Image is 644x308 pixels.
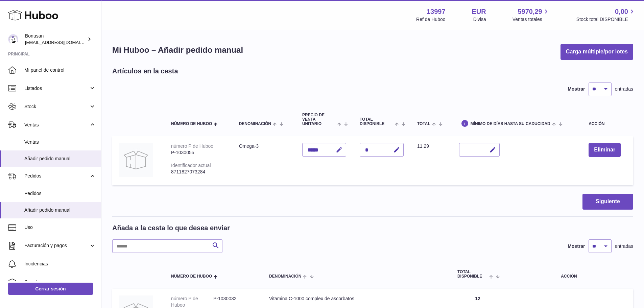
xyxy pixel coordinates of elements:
[24,207,96,213] span: Añadir pedido manual
[589,122,626,126] div: Acción
[171,274,212,279] span: Número de Huboo
[427,7,446,16] strong: 13997
[24,85,89,92] span: Listados
[615,243,633,250] span: entradas
[24,67,96,73] span: Mi panel de control
[112,223,230,233] h2: Añada a la cesta lo que desea enviar
[24,156,96,162] span: Añadir pedido manual
[472,7,486,16] strong: EUR
[615,7,628,16] span: 0,00
[576,7,636,23] a: 0,00 Stock total DISPONIBLE
[25,33,86,46] div: Bonusan
[589,143,621,157] button: Eliminar
[269,274,301,279] span: Denominación
[24,242,89,249] span: Facturación y pagos
[24,279,96,285] span: Canales
[171,122,212,126] span: Número de Huboo
[416,16,445,23] div: Ref de Huboo
[512,16,550,23] span: Ventas totales
[360,117,393,126] span: Total DISPONIBLE
[512,7,550,23] a: 5970,29 Ventas totales
[171,149,225,156] div: P-1030055
[171,163,211,168] div: Identificador actual
[8,283,93,295] a: Cerrar sesión
[119,143,153,177] img: Omega-3
[417,122,430,126] span: Total
[471,122,550,126] span: Mínimo de días hasta su caducidad
[112,67,178,76] h2: Artículos en la cesta
[25,40,99,45] span: [EMAIL_ADDRESS][DOMAIN_NAME]
[615,86,633,92] span: entradas
[24,173,89,179] span: Pedidos
[24,139,96,145] span: Ventas
[24,103,89,110] span: Stock
[8,34,18,44] img: info@bonusan.es
[518,7,542,16] span: 5970,29
[417,143,429,149] span: 11,29
[568,86,585,92] label: Mostrar
[24,224,96,231] span: Uso
[576,16,636,23] span: Stock total DISPONIBLE
[302,113,336,126] span: Precio de venta unitario
[505,263,633,285] th: Acción
[239,122,271,126] span: Denominación
[112,45,243,55] h1: Mi Huboo – Añadir pedido manual
[473,16,486,23] div: Divisa
[24,122,89,128] span: Ventas
[560,44,633,60] button: Carga múltiple/por lotes
[457,270,487,279] span: Total DISPONIBLE
[582,194,633,210] button: Siguiente
[24,190,96,197] span: Pedidos
[232,136,295,185] td: Omega-3
[171,143,213,149] div: número P de Huboo
[24,261,96,267] span: Incidencias
[171,169,225,175] div: 8711827073284
[568,243,585,250] label: Mostrar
